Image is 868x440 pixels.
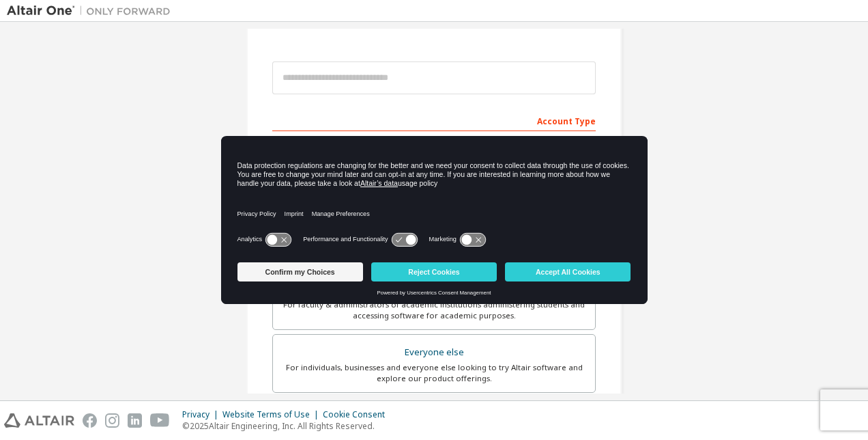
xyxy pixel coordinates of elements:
[222,409,323,420] div: Website Terms of Use
[281,343,587,362] div: Everyone else
[281,299,587,321] div: For faculty & administrators of academic institutions administering students and accessing softwa...
[323,409,393,420] div: Cookie Consent
[272,109,596,131] div: Account Type
[7,4,177,18] img: Altair One
[83,413,97,428] img: facebook.svg
[182,409,222,420] div: Privacy
[4,413,74,428] img: altair_logo.svg
[150,413,170,428] img: youtube.svg
[105,413,119,428] img: instagram.svg
[281,362,587,384] div: For individuals, businesses and everyone else looking to try Altair software and explore our prod...
[128,413,142,428] img: linkedin.svg
[182,420,393,432] p: © 2025 Altair Engineering, Inc. All Rights Reserved.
